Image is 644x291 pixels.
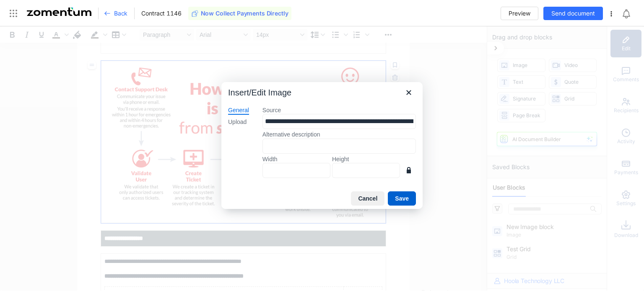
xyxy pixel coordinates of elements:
[228,87,291,98] h1: Insert/Edit Image
[351,191,384,206] button: Cancel
[114,9,127,18] span: Back
[621,4,638,23] div: Notifications
[228,118,247,126] div: Upload
[402,85,416,100] button: Close
[543,7,603,20] button: Send document
[262,155,330,163] label: Width
[188,7,292,20] button: Now Collect Payments Directly
[551,9,595,18] span: Send document
[141,9,181,18] span: Contract 1146
[402,163,416,177] button: Constrain proportions
[509,9,530,18] span: Preview
[332,155,400,163] label: Height
[262,131,416,138] label: Alternative description
[501,7,538,20] button: Preview
[201,9,288,18] span: Now Collect Payments Directly
[27,8,91,16] img: Zomentum Logo
[388,191,416,206] button: Save
[262,106,416,114] label: Source
[228,106,249,115] div: General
